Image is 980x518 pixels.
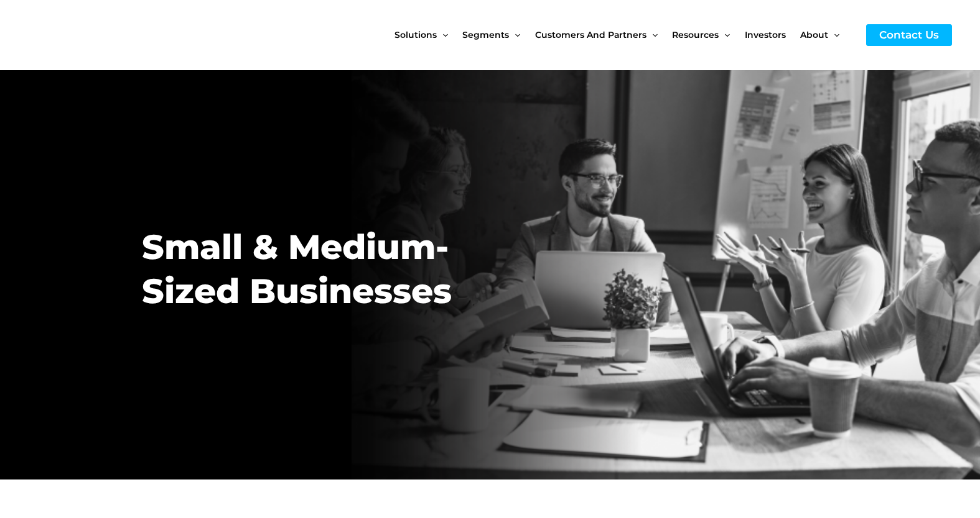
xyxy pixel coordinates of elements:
span: Investors [745,9,786,61]
nav: Site Navigation: New Main Menu [394,9,854,61]
span: Resources [672,9,719,61]
span: Menu Toggle [509,9,520,61]
span: Menu Toggle [828,9,839,61]
span: Menu Toggle [437,9,448,61]
span: Menu Toggle [646,9,658,61]
span: Segments [462,9,509,61]
a: Contact Us [866,24,952,46]
span: Menu Toggle [719,9,730,61]
span: About [800,9,828,61]
span: Customers and Partners [535,9,646,61]
a: Investors [745,9,800,61]
img: CyberCatch [22,9,171,61]
h2: Small & Medium-Sized Businesses [142,225,484,314]
span: Solutions [394,9,437,61]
